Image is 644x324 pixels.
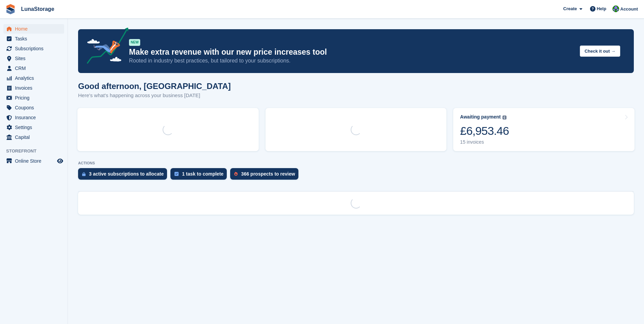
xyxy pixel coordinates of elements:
a: LunaStorage [18,3,57,15]
h1: Good afternoon, [GEOGRAPHIC_DATA] [78,82,231,91]
a: menu [3,83,64,93]
img: Cathal Vaughan [612,5,619,12]
p: Here's what's happening across your business [DATE] [78,92,231,100]
a: menu [3,93,64,103]
span: Settings [15,123,56,132]
a: Preview store [56,157,64,165]
a: 1 task to complete [170,168,230,183]
span: Create [563,5,577,12]
div: NEW [129,39,140,46]
a: 366 prospects to review [230,168,302,183]
span: Home [15,24,56,34]
a: menu [3,73,64,83]
a: menu [3,103,64,112]
span: Invoices [15,83,56,93]
div: 3 active subscriptions to allocate [89,171,164,177]
div: 366 prospects to review [241,171,295,177]
span: Help [597,5,606,12]
a: Awaiting payment £6,953.46 15 invoices [453,108,634,151]
span: Pricing [15,93,56,103]
img: icon-info-grey-7440780725fd019a000dd9b08b2336e03edf1995a4989e88bcd33f0948082b44.svg [502,115,507,120]
span: Sites [15,54,56,63]
span: Insurance [15,113,56,122]
p: Rooted in industry best practices, but tailored to your subscriptions. [129,57,574,65]
a: 3 active subscriptions to allocate [78,168,170,183]
div: £6,953.46 [460,124,509,138]
span: Analytics [15,73,56,83]
a: menu [3,54,64,63]
span: Online Store [15,156,56,166]
span: Tasks [15,34,56,43]
span: Storefront [6,148,68,155]
p: Make extra revenue with our new price increases tool [129,47,574,57]
span: Coupons [15,103,56,112]
a: menu [3,64,64,73]
a: menu [3,123,64,132]
div: 15 invoices [460,139,509,145]
img: price-adjustments-announcement-icon-8257ccfd72463d97f412b2fc003d46551f7dbcb40ab6d574587a9cd5c0d94... [81,28,129,66]
img: active_subscription_to_allocate_icon-d502201f5373d7db506a760aba3b589e785aa758c864c3986d89f69b8ff3... [82,172,86,176]
span: CRM [15,64,56,73]
img: prospect-51fa495bee0391a8d652442698ab0144808aea92771e9ea1ae160a38d050c398.svg [234,172,238,176]
a: menu [3,34,64,43]
span: Account [620,6,638,13]
img: task-75834270c22a3079a89374b754ae025e5fb1db73e45f91037f5363f120a921f8.svg [174,172,179,176]
a: menu [3,156,64,166]
a: menu [3,24,64,34]
img: stora-icon-8386f47178a22dfd0bd8f6a31ec36ba5ce8667c1dd55bd0f319d3a0aa187defe.svg [5,4,16,14]
span: Subscriptions [15,44,56,53]
a: menu [3,132,64,142]
span: Capital [15,132,56,142]
div: Awaiting payment [460,114,501,120]
a: menu [3,113,64,122]
a: menu [3,44,64,53]
p: ACTIONS [78,161,634,165]
button: Check it out → [580,46,620,57]
div: 1 task to complete [182,171,223,177]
